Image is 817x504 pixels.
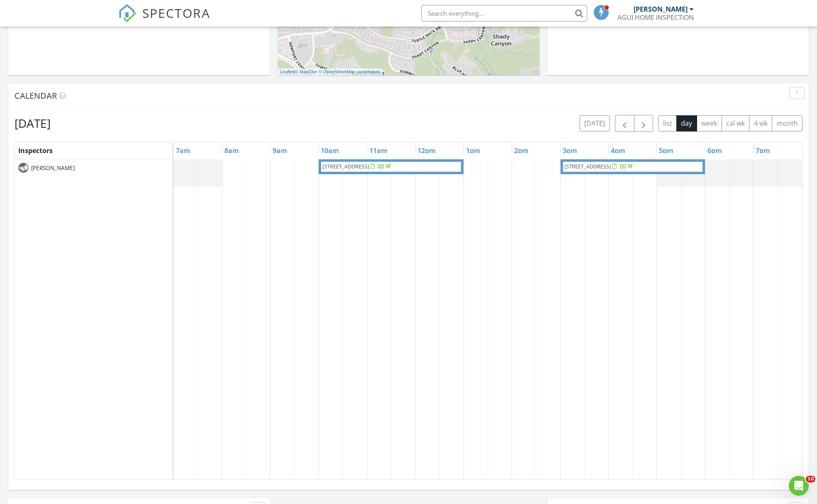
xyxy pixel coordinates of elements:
a: 7pm [754,144,772,157]
span: [PERSON_NAME] [29,164,76,172]
input: Search everything... [421,5,587,22]
span: 10 [806,476,815,482]
a: Leaflet [280,69,294,74]
span: Calendar [15,90,57,101]
a: © OpenStreetMap contributors [319,69,380,74]
a: 2pm [512,144,531,157]
button: Next day [634,115,654,132]
a: 12pm [415,144,438,157]
a: 4pm [609,144,627,157]
a: 5pm [657,144,676,157]
span: [STREET_ADDRESS] [322,163,369,170]
span: SPECTORA [142,4,210,22]
a: SPECTORA [118,11,210,29]
span: [STREET_ADDRESS] [564,163,611,170]
div: | [278,68,383,75]
button: [DATE] [580,115,610,131]
span: Inspectors [18,146,53,155]
button: Previous day [615,115,634,132]
button: cal wk [722,115,750,131]
button: list [658,115,677,131]
img: about_me_copy.jpg [18,163,29,173]
a: 7am [174,144,193,157]
img: The Best Home Inspection Software - Spectora [118,4,137,22]
button: week [697,115,722,131]
a: 3pm [561,144,579,157]
button: day [676,115,697,131]
div: [PERSON_NAME] [634,5,688,13]
div: AGUI HOME INSPECTION [617,13,694,22]
a: 8am [222,144,241,157]
h2: [DATE] [15,115,51,131]
a: 6pm [705,144,724,157]
a: 9am [271,144,289,157]
a: 1pm [464,144,483,157]
button: month [772,115,802,131]
a: 11am [367,144,390,157]
a: 10am [319,144,341,157]
a: © MapTiler [295,69,317,74]
iframe: Intercom live chat [789,476,809,496]
button: 4 wk [749,115,772,131]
